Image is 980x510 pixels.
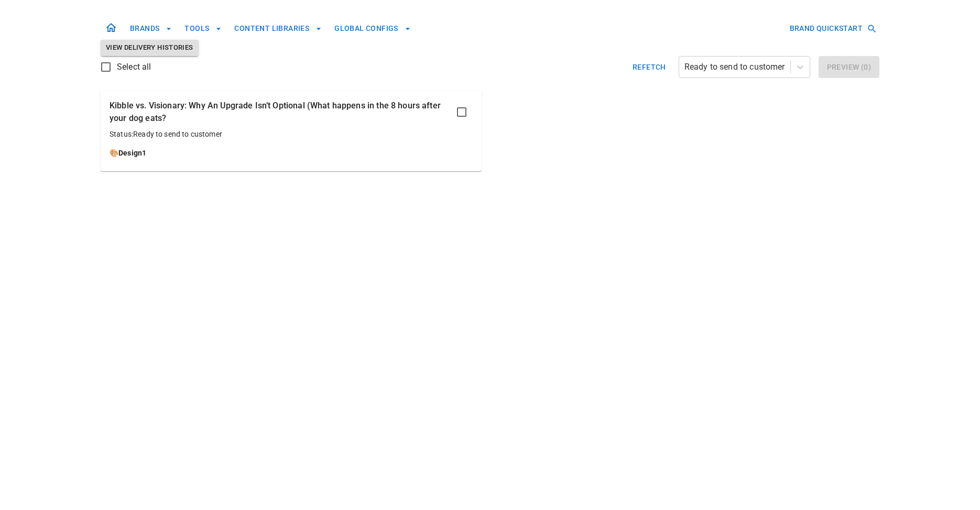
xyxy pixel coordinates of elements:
[126,19,176,38] button: BRANDS
[117,61,151,73] span: Select all
[118,149,146,157] a: Design1
[330,19,415,38] button: GLOBAL CONFIGS
[628,56,670,78] button: Refetch
[101,40,199,56] button: View Delivery Histories
[786,19,879,38] button: BRAND QUICKSTART
[180,19,226,38] button: TOOLS
[110,129,473,139] p: Status: Ready to send to customer
[110,148,473,158] p: 🎨
[230,19,326,38] button: CONTENT LIBRARIES
[110,99,451,125] p: Kibble vs. Visionary: Why An Upgrade Isn’t Optional (What happens in the 8 hours after your dog e...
